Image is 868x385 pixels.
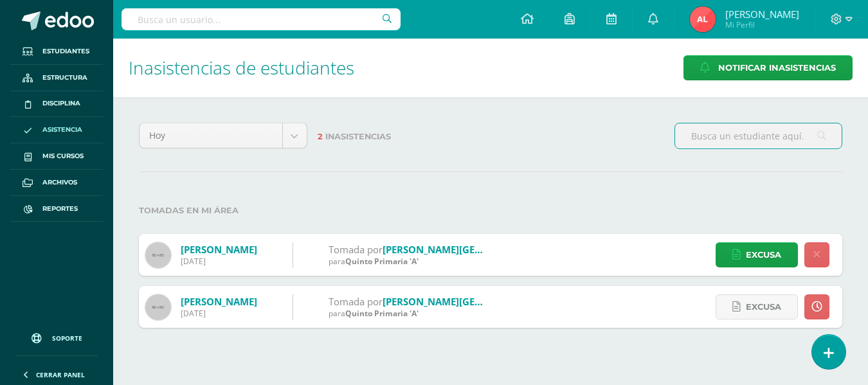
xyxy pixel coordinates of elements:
[716,242,798,267] a: Excusa
[122,8,401,30] input: Busca un usuario...
[10,170,103,196] a: Archivos
[718,56,836,80] span: Notificar Inasistencias
[675,123,842,148] input: Busca un estudiante aquí...
[10,117,103,143] a: Asistencia
[383,295,557,308] a: [PERSON_NAME][GEOGRAPHIC_DATA]
[129,55,354,80] span: Inasistencias de estudiantes
[383,243,557,256] a: [PERSON_NAME][GEOGRAPHIC_DATA]
[10,39,103,65] a: Estudiantes
[345,308,419,319] span: Quinto Primaria 'A'
[683,55,853,80] a: Notificar Inasistencias
[42,177,77,188] span: Archivos
[15,321,98,352] a: Soporte
[345,256,419,267] span: Quinto Primaria 'A'
[716,294,798,319] a: Excusa
[725,19,799,30] span: Mi Perfil
[329,243,383,256] span: Tomada por
[325,132,391,141] span: Inasistencias
[42,151,84,161] span: Mis cursos
[690,6,716,32] img: 3d24bdc41b48af0e57a4778939df8160.png
[10,91,103,118] a: Disciplina
[10,196,103,222] a: Reportes
[145,242,171,268] img: 60x60
[42,73,87,83] span: Estructura
[329,308,483,319] div: para
[42,204,78,214] span: Reportes
[140,123,307,148] a: Hoy
[52,334,82,343] span: Soporte
[10,143,103,170] a: Mis cursos
[725,8,799,21] span: [PERSON_NAME]
[181,308,257,319] div: [DATE]
[145,294,171,320] img: 60x60
[329,295,383,308] span: Tomada por
[746,243,781,267] span: Excusa
[42,125,82,135] span: Asistencia
[42,98,80,109] span: Disciplina
[181,295,257,308] a: [PERSON_NAME]
[329,256,483,267] div: para
[181,243,257,256] a: [PERSON_NAME]
[139,197,842,224] label: Tomadas en mi área
[10,65,103,91] a: Estructura
[746,295,781,319] span: Excusa
[181,256,257,267] div: [DATE]
[318,132,323,141] span: 2
[149,123,273,148] span: Hoy
[36,370,85,379] span: Cerrar panel
[42,46,89,57] span: Estudiantes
